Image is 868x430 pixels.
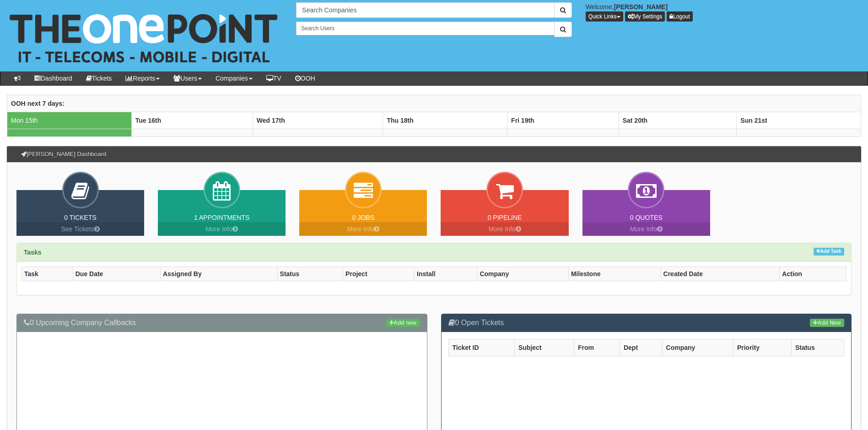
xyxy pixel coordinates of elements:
[620,339,662,356] th: Dept
[614,3,668,11] b: [PERSON_NAME]
[619,112,737,129] th: Sat 20th
[488,214,522,221] a: 0 Pipeline
[119,71,167,85] a: Reports
[296,2,554,18] input: Search Companies
[625,11,665,22] a: My Settings
[24,319,420,327] h3: 0 Upcoming Company Callbacks
[160,267,277,281] th: Assigned By
[27,71,79,85] a: Dashboard
[79,71,119,85] a: Tickets
[131,112,253,129] th: Tue 16th
[64,214,97,221] a: 0 Tickets
[383,112,507,129] th: Thu 18th
[7,95,861,112] th: OOH next 7 days:
[780,267,846,281] th: Action
[448,339,514,356] th: Ticket ID
[477,267,569,281] th: Company
[16,147,111,162] h3: [PERSON_NAME] Dashboard
[630,214,663,221] a: 0 Quotes
[586,11,623,22] button: Quick Links
[277,267,343,281] th: Status
[343,267,415,281] th: Project
[253,112,383,129] th: Wed 17th
[194,214,249,221] a: 1 Appointments
[209,71,259,85] a: Companies
[514,339,574,356] th: Subject
[16,222,144,236] a: See Tickets
[386,319,420,327] a: Add new
[733,339,791,356] th: Priority
[415,267,477,281] th: Install
[22,267,73,281] th: Task
[7,112,132,129] td: Mon 15th
[737,112,861,129] th: Sun 21st
[24,249,42,256] strong: Tasks
[73,267,160,281] th: Due Date
[448,319,845,327] h3: 0 Open Tickets
[158,222,286,236] a: More Info
[507,112,619,129] th: Fri 19th
[296,22,554,35] input: Search Users
[568,267,661,281] th: Milestone
[814,248,844,256] a: Add Task
[352,214,374,221] a: 0 Jobs
[259,71,288,85] a: TV
[662,339,733,356] th: Company
[441,222,568,236] a: More Info
[667,11,693,22] a: Logout
[810,319,844,327] a: Add New
[579,2,868,22] div: Welcome,
[661,267,780,281] th: Created Date
[791,339,844,356] th: Status
[288,71,322,85] a: OOH
[299,222,427,236] a: More Info
[582,222,710,236] a: More Info
[167,71,209,85] a: Users
[574,339,620,356] th: From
